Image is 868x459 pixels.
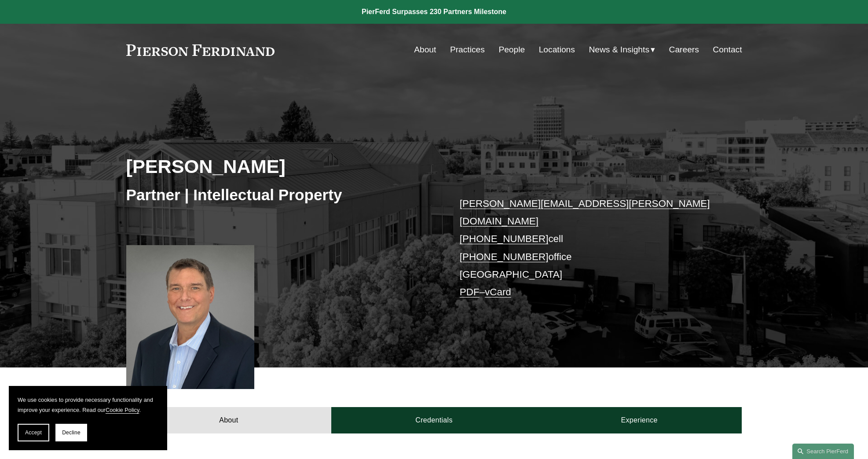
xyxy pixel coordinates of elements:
[126,155,434,178] h2: [PERSON_NAME]
[55,424,87,441] button: Decline
[25,430,42,436] span: Accept
[62,430,81,436] span: Decline
[460,195,716,301] p: cell office [GEOGRAPHIC_DATA] –
[460,233,549,244] a: [PHONE_NUMBER]
[460,198,710,227] a: [PERSON_NAME][EMAIL_ADDRESS][PERSON_NAME][DOMAIN_NAME]
[18,424,49,441] button: Accept
[460,286,480,297] a: PDF
[414,41,436,58] a: About
[460,251,549,262] a: [PHONE_NUMBER]
[106,407,139,413] a: Cookie Policy
[537,407,742,433] a: Experience
[126,185,434,205] h3: Partner | Intellectual Property
[18,395,158,415] p: We use cookies to provide necessary functionality and improve your experience. Read our .
[539,41,575,58] a: Locations
[589,41,655,58] a: folder dropdown
[498,41,525,58] a: People
[331,407,537,433] a: Credentials
[450,41,485,58] a: Practices
[589,42,649,58] span: News & Insights
[792,444,854,459] a: Search this site
[669,41,699,58] a: Careers
[9,386,167,450] section: Cookie banner
[126,407,332,433] a: About
[713,41,742,58] a: Contact
[485,286,511,297] a: vCard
